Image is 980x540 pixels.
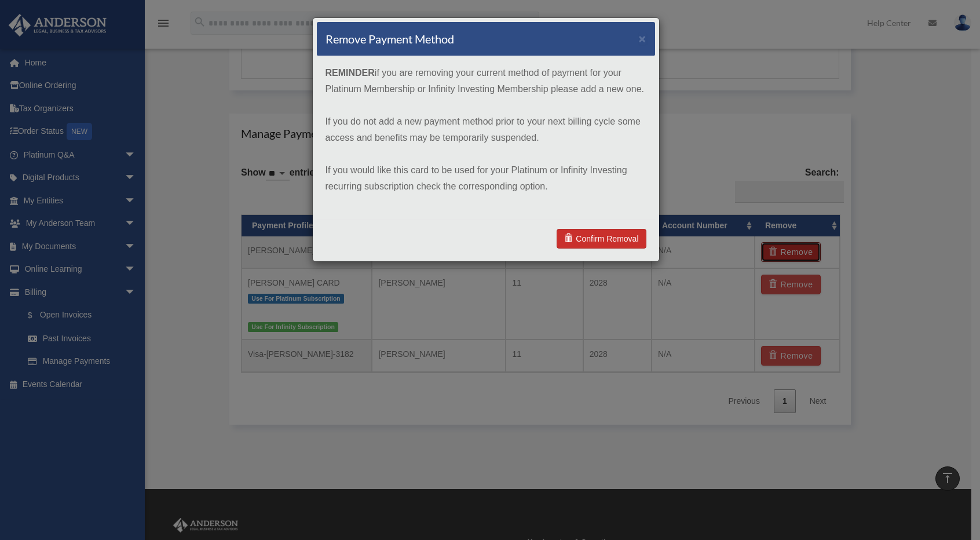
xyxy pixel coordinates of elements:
h4: Remove Payment Method [326,31,454,47]
button: × [639,32,646,45]
p: If you do not add a new payment method prior to your next billing cycle some access and benefits ... [326,114,646,146]
div: if you are removing your current method of payment for your Platinum Membership or Infinity Inves... [317,56,655,220]
strong: REMINDER [326,68,375,78]
p: If you would like this card to be used for your Platinum or Infinity Investing recurring subscrip... [326,162,646,195]
a: Confirm Removal [557,229,646,249]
